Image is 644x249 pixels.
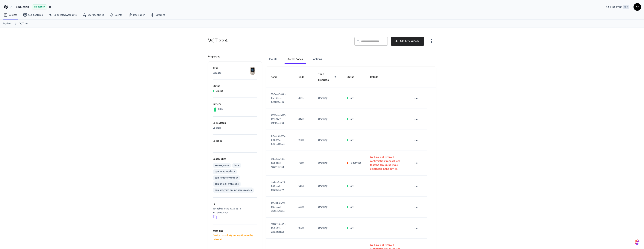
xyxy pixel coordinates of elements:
p: Online [216,89,223,93]
a: Developer [125,12,148,18]
a: Events [107,12,125,18]
p: Battery [213,102,257,106]
p: Set [350,96,353,100]
span: Production [32,4,47,9]
p: Properties [208,55,220,59]
a: User Identities [80,12,107,18]
p: Set [350,138,353,142]
p: Warnings [213,229,257,233]
div: lock [234,163,239,167]
p: 5010 [298,205,309,209]
span: Time Frame(CET) [318,71,338,83]
span: 5d54619d-303d-4b8f-869e-4c9b4a405da0 [271,135,286,146]
a: Devices [3,22,12,26]
span: Name [271,74,282,80]
p: We have not received confirmation from Schlage that the access code was deleted from the device. [370,155,403,171]
p: Lock Status [213,121,257,125]
span: Find by ID [610,5,622,9]
div: can program online access codes [215,188,252,192]
span: ⌘ K [623,5,629,9]
p: 7259 [298,161,309,165]
span: 430df6b5-b23f-467a-aecd-e7d924178b15 [271,202,285,213]
p: Set [350,184,353,188]
p: Location [213,139,257,143]
button: Add Access Code [391,37,424,46]
div: can remotely unlock [215,176,238,180]
img: Schlage Sense Smart Deadbolt with Camelot Trim, Front [248,66,257,76]
td: Ongoing [314,218,342,239]
a: VCT 224 [19,22,28,26]
p: Locked [213,126,257,130]
p: 3422 [298,117,309,121]
td: Ongoing [314,176,342,197]
button: NP [634,3,641,11]
div: access_code [215,163,229,167]
p: Removing [350,161,361,165]
a: Devices [1,12,20,18]
p: 2600 [298,138,309,142]
span: f4a3ace9-cd28-4c76-aae2-47027fdbcf77 [271,181,285,192]
p: Capabilities [213,157,257,161]
a: Settings [148,12,168,18]
span: Production [15,5,29,9]
div: ant example [266,55,436,64]
img: SeamLogoGradient.69752ec5.svg [635,239,640,245]
a: ACS Systems [20,12,46,18]
button: Access Codes [285,55,306,64]
div: can unlock with code [215,182,239,186]
p: Schlage [213,71,257,75]
p: Set [350,117,353,121]
div: can remotely lock [215,170,235,174]
span: Add Access Code [400,39,420,44]
p: ID [213,202,257,206]
span: Status [347,74,359,80]
button: Actions [310,55,325,64]
p: Status [213,84,257,88]
td: Ongoing [314,130,342,151]
p: Set [350,205,353,209]
span: Code [298,74,309,80]
p: 83% [218,107,223,111]
h5: VCT 224 [208,37,320,44]
p: 96439b56-ec5c-4121-9578-312b40a0c4ee [213,207,256,215]
td: Ongoing [314,109,342,130]
p: — [213,144,257,148]
td: Ongoing [314,88,342,109]
span: NP [634,4,641,10]
div: Find by ID⌘ K [603,4,632,10]
a: Connected Accounts [46,12,80,18]
button: Events [266,55,280,64]
p: 6183 [298,184,309,188]
p: Device has a flaky connection to the internet. [213,234,257,241]
span: 27176128-407c-42c6-b57e-ae6bd2d0fec6 [271,223,286,234]
p: Type [213,66,257,70]
span: 33663a3e-b323-4384-97d7-621409ac1f69 [271,114,286,125]
p: Set [350,226,353,230]
td: Ongoing [314,151,342,176]
p: 0870 [298,226,309,230]
td: Ongoing [314,197,342,218]
p: 8091 [298,96,309,100]
span: d8baf58a-981c-4ad8-9880-7ecdf44bf663 [271,157,286,169]
span: 75e5a447-633c-4dd1-89ce-4a560f33cc05 [271,93,286,104]
span: Details [370,74,383,80]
